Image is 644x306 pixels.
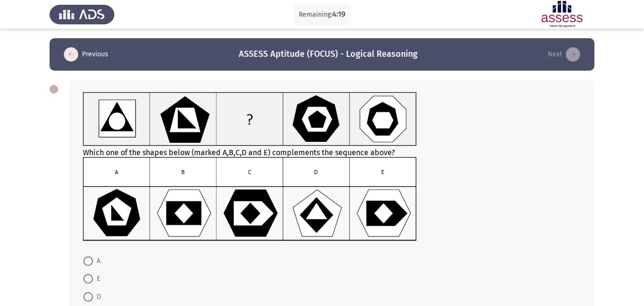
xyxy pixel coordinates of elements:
[332,10,346,19] span: 4:19
[93,291,101,303] span: D
[93,255,101,267] span: A
[83,92,580,243] div: Which one of the shapes below (marked A,B,C,D and E) complements the sequence above?
[299,9,346,21] p: Remaining:
[239,48,418,60] h3: ASSESS Aptitude (FOCUS) - Logical Reasoning
[83,92,417,146] img: ZDZmZTVlMjUtNmQ0NS00NjU2LWI5M2EtMDgxNTMzM2E4ZDhkMTY0NTYzNjc1NjY4OQ==.png
[545,47,583,62] button: load next page
[530,1,594,28] img: Assessment logo of ASSESS Focus 6 Module Assessment (EN/AR)
[93,273,100,285] span: E
[61,47,111,62] button: load previous page
[83,157,417,241] img: NjJmYWRkZjctY2RkMS00MWM2LTk4YmQtNjBkYTdkNjczYzZmMTY0NTYzNjc1NzM2OA==.png
[50,1,114,28] img: Assess Talent Management logo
